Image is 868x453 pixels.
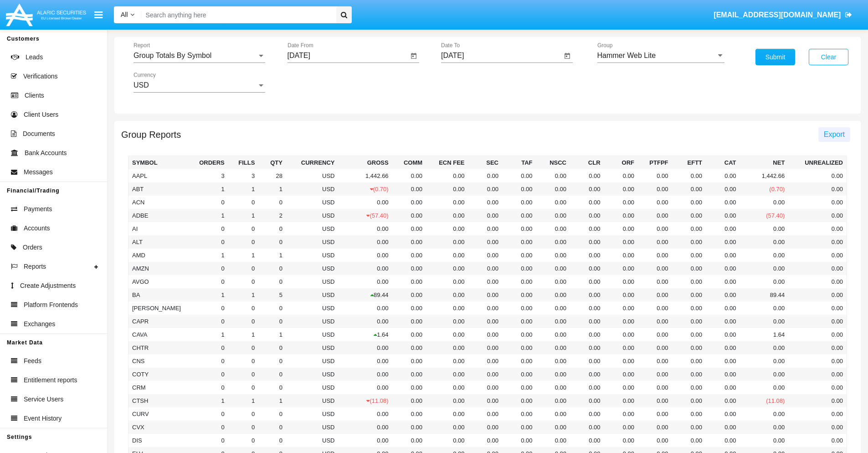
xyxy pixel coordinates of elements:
span: Leads [26,52,43,62]
td: 0.00 [706,235,740,249]
td: 0.00 [638,169,672,182]
span: Clients [25,91,44,100]
td: 0.00 [570,315,604,328]
td: 1 [186,209,228,222]
button: Clear [809,49,848,65]
td: 0.00 [536,262,570,275]
td: (0.70) [339,182,392,196]
td: 0.00 [502,235,536,249]
td: USD [286,169,339,182]
td: 0.00 [502,328,536,341]
td: 0.00 [570,328,604,341]
td: 0.00 [788,328,847,341]
td: 0.00 [788,262,847,275]
th: Currency [286,156,339,170]
td: 0.00 [672,249,706,262]
td: 1 [186,249,228,262]
th: CAT [706,156,740,170]
td: 1,442.66 [339,169,392,182]
td: 0.00 [468,302,503,315]
td: (0.70) [740,182,789,196]
td: 0.00 [570,262,604,275]
td: 0.00 [706,209,740,222]
td: 0.00 [788,288,847,302]
td: 0.00 [570,169,604,182]
td: 0 [258,302,286,315]
td: (57.40) [339,209,392,222]
td: 0.00 [392,328,426,341]
td: 0 [258,222,286,235]
span: [EMAIL_ADDRESS][DOMAIN_NAME] [714,11,841,19]
span: Feeds [24,356,41,366]
td: 0.00 [604,222,638,235]
a: All [114,10,141,20]
td: 0.00 [788,302,847,315]
td: 0.00 [706,315,740,328]
td: 0.00 [536,249,570,262]
td: 0.00 [339,222,392,235]
td: 1 [258,182,286,196]
td: 0.00 [426,262,468,275]
td: 0.00 [536,209,570,222]
td: 0.00 [468,288,503,302]
td: 0.00 [706,288,740,302]
td: USD [286,209,339,222]
td: USD [286,222,339,235]
td: 1 [258,328,286,341]
td: AVGO [128,275,187,288]
td: 0.00 [788,196,847,209]
td: AMD [128,249,187,262]
td: 0.00 [788,275,847,288]
td: 1 [186,328,228,341]
td: 0.00 [570,209,604,222]
span: Messages [24,167,53,177]
td: 0.00 [672,196,706,209]
td: 0.00 [502,341,536,354]
td: 0 [186,275,228,288]
td: 0 [258,275,286,288]
span: Group Totals By Symbol [134,52,211,59]
td: (57.40) [740,209,789,222]
td: 0.00 [502,222,536,235]
td: 0.00 [570,341,604,354]
td: 0.00 [536,275,570,288]
td: 0.00 [672,288,706,302]
td: 0.00 [706,302,740,315]
td: 0.00 [536,196,570,209]
td: 0.00 [638,341,672,354]
td: 0.00 [468,341,503,354]
td: 0.00 [570,182,604,196]
span: Platform Frontends [24,300,78,310]
td: USD [286,302,339,315]
td: 0.00 [638,209,672,222]
td: 0.00 [392,275,426,288]
td: 0.00 [426,275,468,288]
td: 0.00 [638,288,672,302]
td: 1 [228,328,259,341]
td: BA [128,288,187,302]
td: 0.00 [502,169,536,182]
td: 0.00 [788,222,847,235]
td: CAVA [128,328,187,341]
td: 0.00 [706,275,740,288]
td: 0 [258,196,286,209]
td: 0 [228,262,259,275]
td: 0.00 [604,275,638,288]
td: 1 [258,249,286,262]
th: Unrealized [788,156,847,170]
td: 0.00 [536,288,570,302]
button: Export [818,127,850,142]
td: 3 [186,169,228,182]
span: Accounts [24,224,50,233]
td: 0.00 [468,222,503,235]
th: ORF [604,156,638,170]
td: 0.00 [740,302,789,315]
span: Event History [24,414,62,423]
td: 0.00 [706,182,740,196]
td: 0.00 [426,315,468,328]
span: Service Users [24,395,63,404]
td: 0.00 [570,288,604,302]
td: 0.00 [740,249,789,262]
td: 0.00 [570,275,604,288]
th: Symbol [128,156,187,170]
